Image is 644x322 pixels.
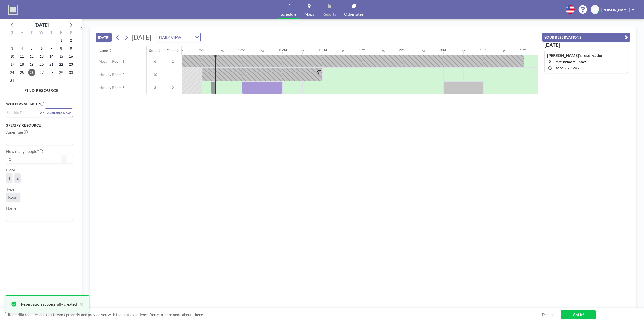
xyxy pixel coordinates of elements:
span: Friday, August 22, 2025 [58,61,65,68]
h3: [DATE] [544,42,628,48]
div: Search for option [6,109,39,116]
span: Monday, August 25, 2025 [18,69,25,76]
div: Reservation successfully created [21,301,77,307]
span: Saturday, August 2, 2025 [67,37,74,44]
div: 30 [180,50,183,53]
label: Floor [6,167,15,172]
div: Seats [149,48,157,53]
div: T [46,30,56,36]
span: Meeting Room 3 [96,85,124,90]
div: Floor [167,48,175,53]
span: Roomzilla requires cookies to work properly and provide you with the best experience. You can lea... [8,312,542,317]
span: Meeting Room 1 [96,59,124,64]
div: F [56,30,66,36]
span: Thursday, August 14, 2025 [48,53,55,60]
div: 2PM [399,48,406,52]
span: [PERSON_NAME] [601,8,630,12]
div: Name [99,48,108,53]
span: 10:00 AM [556,66,568,70]
span: 6 [147,59,164,64]
span: Schedule [281,12,296,16]
div: 30 [462,50,465,53]
div: 4PM [480,48,486,52]
input: Search for option [7,110,36,115]
div: 9AM [198,48,205,52]
div: T [27,30,37,36]
span: VR [593,7,597,12]
div: Search for option [6,212,73,221]
span: Saturday, August 23, 2025 [67,61,74,68]
div: Search for option [157,33,200,42]
h4: FIND RESOURCE [6,86,77,93]
h4: [PERSON_NAME]'s reservation [547,53,603,58]
div: S [7,30,17,36]
div: 12PM [319,48,327,52]
span: - [568,66,569,70]
span: Tuesday, August 12, 2025 [28,53,35,60]
span: Other sites [344,12,364,16]
div: 30 [301,50,304,53]
label: How many people? [6,149,43,154]
a: Got it! [561,310,596,319]
span: DAILY VIEW [158,34,182,41]
span: Thursday, August 7, 2025 [48,45,55,52]
input: Search for option [7,213,70,220]
div: [DATE] [34,21,49,28]
button: - [61,155,67,163]
span: 2 [164,85,182,90]
span: Monday, August 4, 2025 [18,45,25,52]
span: 11:00 AM [569,66,581,70]
span: Reports [322,12,336,16]
span: Sunday, August 24, 2025 [9,69,16,76]
span: 10 [147,72,164,77]
button: + [67,155,73,163]
input: Search for option [7,137,70,144]
span: Friday, August 8, 2025 [58,45,65,52]
button: YOUR RESERVATIONS [542,33,630,42]
label: Amenities [6,130,28,135]
span: Friday, August 15, 2025 [58,53,65,60]
span: Thursday, August 28, 2025 [48,69,55,76]
div: 1PM [359,48,365,52]
span: Saturday, August 30, 2025 [67,69,74,76]
label: Name [6,206,16,211]
div: S [66,30,76,36]
span: 2 [16,175,19,181]
span: Meeting Room 3, floor: 2 [556,60,588,64]
div: 5PM [520,48,526,52]
div: 30 [422,50,425,53]
span: Friday, August 1, 2025 [58,37,65,44]
span: Tuesday, August 26, 2025 [28,69,35,76]
span: Maps [304,12,314,16]
span: Tuesday, August 19, 2025 [28,61,35,68]
div: M [17,30,27,36]
span: Sunday, August 31, 2025 [9,77,16,84]
span: Sunday, August 10, 2025 [9,53,16,60]
div: 30 [502,50,505,53]
h3: Specify resource [6,123,73,128]
span: Wednesday, August 20, 2025 [38,61,45,68]
span: or [40,110,44,115]
div: 30 [261,50,264,53]
span: Monday, August 11, 2025 [18,53,25,60]
span: Monday, August 18, 2025 [18,61,25,68]
input: Search for option [183,34,192,41]
div: Search for option [6,136,73,145]
span: Sunday, August 3, 2025 [9,45,16,52]
button: close [77,301,83,307]
span: Sunday, August 17, 2025 [9,61,16,68]
div: 11AM [278,48,287,52]
div: 3PM [439,48,446,52]
span: Wednesday, August 6, 2025 [38,45,45,52]
span: Available Now [47,111,71,115]
div: 10AM [238,48,247,52]
span: 1 [8,175,10,181]
span: 8 [147,85,164,90]
span: 1 [164,72,182,77]
span: Meeting Room 2 [96,72,124,77]
button: [DATE] [96,33,112,42]
span: Friday, August 29, 2025 [58,69,65,76]
span: Saturday, August 9, 2025 [67,45,74,52]
span: Room [8,195,18,200]
span: Thursday, August 21, 2025 [48,61,55,68]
